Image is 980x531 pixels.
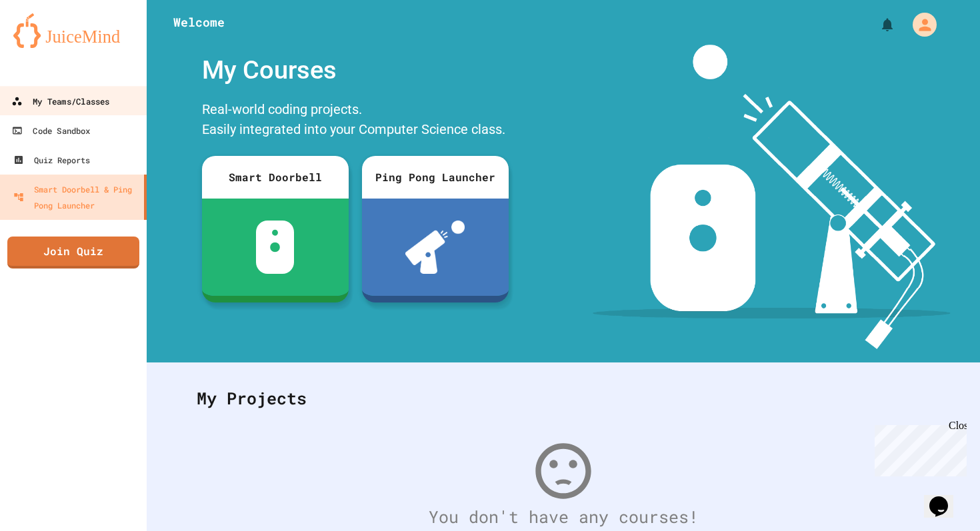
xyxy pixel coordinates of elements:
[899,9,940,40] div: My Account
[13,181,139,213] div: Smart Doorbell & Ping Pong Launcher
[405,221,465,274] img: ppl-with-ball.png
[362,156,509,199] div: Ping Pong Launcher
[12,123,91,139] div: Code Sandbox
[5,5,92,85] div: Chat with us now!Close
[869,420,967,476] iframe: chat widget
[256,221,294,274] img: sdb-white.svg
[924,478,967,518] iframe: chat widget
[202,156,349,199] div: Smart Doorbell
[855,13,899,36] div: My Notifications
[11,93,109,110] div: My Teams/Classes
[183,504,943,530] div: You don't have any courses!
[195,45,515,96] div: My Courses
[195,96,515,146] div: Real-world coding projects. Easily integrated into your Computer Science class.
[183,372,943,424] div: My Projects
[13,13,133,48] img: logo-orange.svg
[13,152,90,168] div: Quiz Reports
[593,45,950,349] img: banner-image-my-projects.png
[7,237,139,268] a: Join Quiz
